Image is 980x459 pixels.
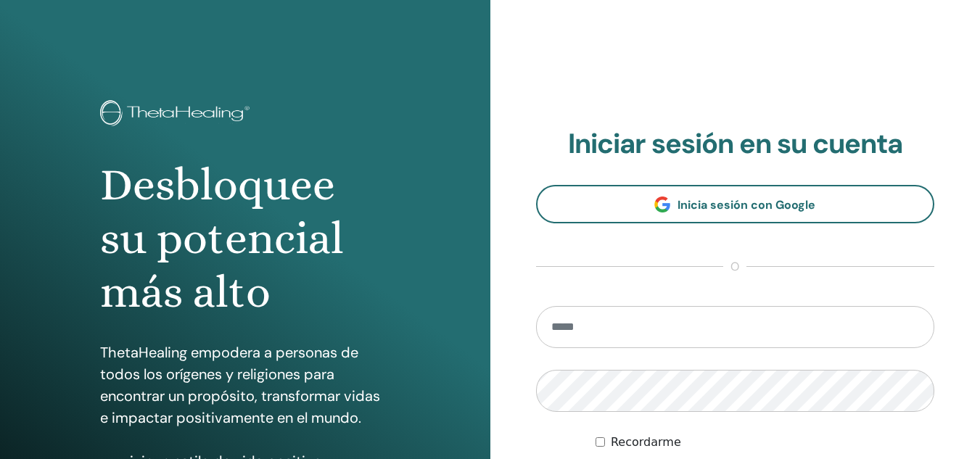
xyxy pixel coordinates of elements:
[723,258,746,276] span: o
[596,434,934,451] div: Mantenerme autenticado indefinidamente o hasta cerrar la sesión manualmente
[536,128,935,161] h2: Iniciar sesión en su cuenta
[100,158,390,320] h1: Desbloquee su potencial más alto
[678,197,815,212] span: Inicia sesión con Google
[100,342,390,429] p: ThetaHealing empodera a personas de todos los orígenes y religiones para encontrar un propósito, ...
[611,434,681,451] label: Recordarme
[536,185,935,223] a: Inicia sesión con Google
